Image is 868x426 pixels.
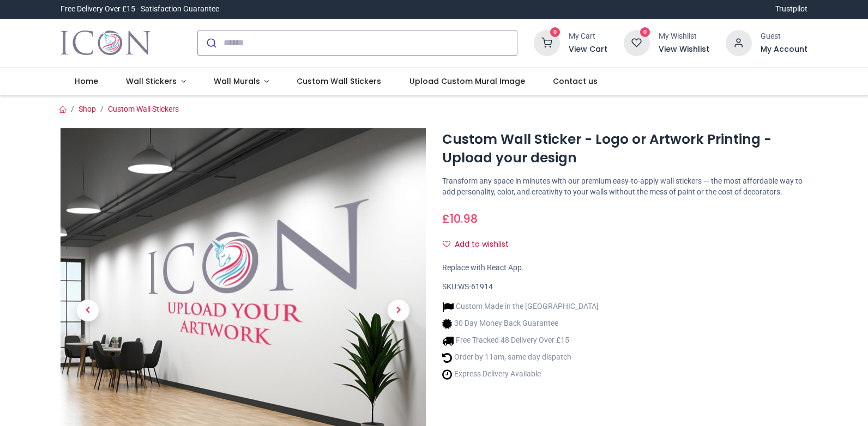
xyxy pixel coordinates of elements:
[442,352,599,363] li: Order by 11am, same day dispatch
[569,44,607,55] a: View Cart
[297,76,381,87] span: Custom Wall Stickers
[442,176,807,197] p: Transform any space in minutes with our premium easy-to-apply wall stickers — the most affordable...
[450,211,478,227] span: 10.98
[761,44,807,55] a: My Account
[61,4,219,15] div: Free Delivery Over £15 - Satisfaction Guarantee
[443,240,450,248] i: Add to wishlist
[550,27,560,38] sup: 0
[442,263,807,273] div: Replace with React App.
[442,235,518,254] button: Add to wishlistAdd to wishlist
[442,335,599,346] li: Free Tracked 48 Delivery Over £15
[61,28,150,58] img: Icon Wall Stickers
[112,68,200,96] a: Wall Stickers
[775,4,807,15] a: Trustpilot
[458,282,493,291] span: WS-61914
[442,369,599,380] li: Express Delivery Available
[214,76,260,87] span: Wall Murals
[198,31,224,55] button: Submit
[761,31,807,42] div: Guest
[659,31,709,42] div: My Wishlist
[200,68,283,96] a: Wall Murals
[553,76,598,87] span: Contact us
[108,105,179,113] a: Custom Wall Stickers
[388,300,409,321] span: Next
[624,38,650,46] a: 0
[442,211,478,227] span: £
[61,28,150,58] a: Logo of Icon Wall Stickers
[126,76,177,87] span: Wall Stickers
[75,76,98,87] span: Home
[569,31,607,42] div: My Cart
[442,282,807,293] div: SKU:
[442,301,599,313] li: Custom Made in the [GEOGRAPHIC_DATA]
[442,130,807,168] h1: Custom Wall Sticker - Logo or Artwork Printing - Upload your design
[409,76,525,87] span: Upload Custom Mural Image
[534,38,560,46] a: 0
[79,105,96,113] a: Shop
[640,27,650,38] sup: 0
[659,44,709,55] a: View Wishlist
[77,300,99,321] span: Previous
[442,318,599,330] li: 30 Day Money Back Guarantee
